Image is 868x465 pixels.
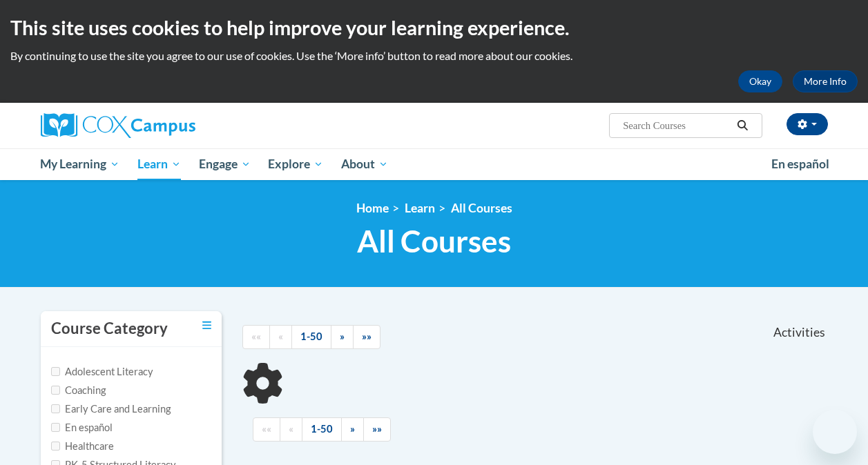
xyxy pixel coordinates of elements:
[51,442,60,451] input: Checkbox for Options
[51,423,60,432] input: Checkbox for Options
[773,325,825,340] span: Activities
[771,157,829,171] span: En español
[302,417,342,442] a: 1-50
[278,330,283,342] span: «
[32,148,129,180] a: My Learning
[242,325,270,349] a: Begining
[787,113,828,135] button: Account Settings
[202,318,211,333] a: Toggle collapse
[813,410,857,454] iframe: Button to launch messaging window
[199,156,251,172] span: Engage
[291,325,331,349] a: 1-50
[621,117,732,134] input: Search Courses
[10,48,858,63] p: By continuing to use the site you agree to our use of cookies. Use the ‘More info’ button to read...
[41,113,289,138] a: Cox Campus
[732,117,753,134] button: Search
[269,325,292,349] a: Previous
[341,156,388,172] span: About
[289,423,293,435] span: «
[356,201,389,215] a: Home
[51,386,60,395] input: Checkbox for Options
[51,318,168,339] h3: Course Category
[405,201,435,215] a: Learn
[451,201,512,215] a: All Courses
[331,325,354,349] a: Next
[372,423,382,435] span: »»
[363,417,391,442] a: End
[190,148,260,180] a: Engage
[51,420,113,435] label: En español
[10,14,858,41] h2: This site uses cookies to help improve your learning experience.
[128,148,190,180] a: Learn
[40,156,119,172] span: My Learning
[332,148,397,180] a: About
[340,330,345,342] span: »
[51,367,60,376] input: Checkbox for Options
[251,330,261,342] span: ««
[357,223,511,259] span: All Courses
[793,70,858,92] a: More Info
[738,70,782,92] button: Okay
[51,402,171,417] label: Early Care and Learning
[51,383,106,398] label: Coaching
[280,417,302,442] a: Previous
[51,404,60,413] input: Checkbox for Options
[350,423,355,435] span: »
[268,156,323,172] span: Explore
[30,148,838,180] div: Main menu
[51,439,114,454] label: Healthcare
[353,325,380,349] a: End
[41,113,195,138] img: Cox Campus
[762,150,838,179] a: En español
[253,417,280,442] a: Begining
[262,423,271,435] span: ««
[362,330,372,342] span: »»
[341,417,364,442] a: Next
[137,156,181,172] span: Learn
[259,148,332,180] a: Explore
[51,364,153,379] label: Adolescent Literacy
